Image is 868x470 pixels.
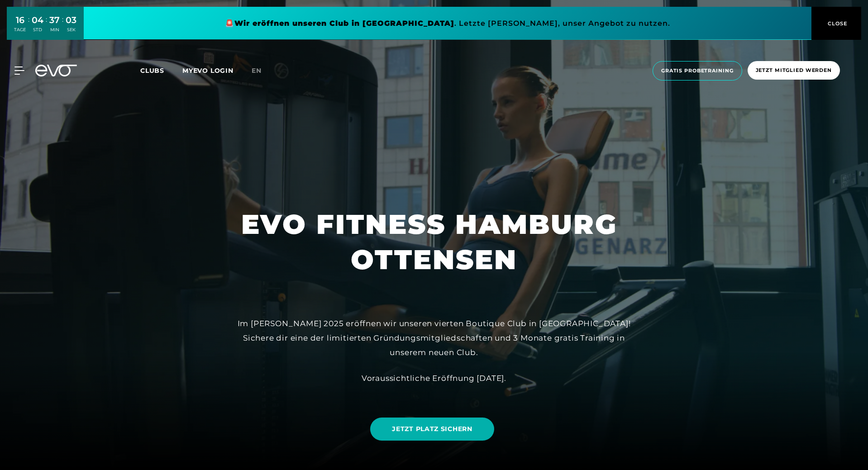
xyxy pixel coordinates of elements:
[66,14,76,27] div: 03
[756,66,832,74] span: Jetzt Mitglied werden
[66,27,76,33] div: SEK
[32,27,43,33] div: STD
[370,418,494,441] a: JETZT PLATZ SICHERN
[745,61,843,81] a: Jetzt Mitglied werden
[14,14,26,27] div: 16
[825,19,848,28] span: CLOSE
[241,207,627,277] h1: EVO FITNESS HAMBURG OTTENSEN
[140,66,164,75] span: Clubs
[182,66,234,75] a: MYEVO LOGIN
[14,27,26,33] div: TAGE
[661,67,734,75] span: Gratis Probetraining
[230,371,638,385] div: Voraussichtliche Eröffnung [DATE].
[49,14,60,27] div: 37
[140,66,182,75] a: Clubs
[46,14,47,38] div: :
[32,14,43,27] div: 04
[811,7,861,40] button: CLOSE
[230,316,638,360] div: Im [PERSON_NAME] 2025 eröffnen wir unseren vierten Boutique Club in [GEOGRAPHIC_DATA]! Sichere di...
[252,66,272,76] a: en
[28,14,29,38] div: :
[650,61,745,81] a: Gratis Probetraining
[49,27,60,33] div: MIN
[252,66,262,75] span: en
[392,424,472,434] span: JETZT PLATZ SICHERN
[62,14,63,38] div: :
